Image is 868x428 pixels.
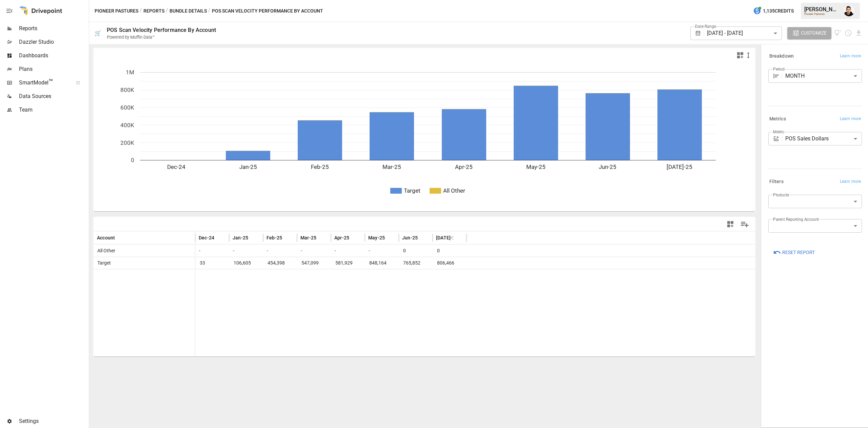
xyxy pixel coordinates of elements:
[19,417,87,425] span: Settings
[436,245,463,257] span: 0
[116,233,125,242] button: Sort
[443,187,465,194] text: All Other
[97,234,115,241] span: Account
[167,163,185,170] text: Dec-24
[267,234,282,241] span: Feb-25
[436,234,458,241] span: [DATE]-25
[107,27,216,33] div: POS Scan Velocity Performance By Account
[170,7,207,15] button: Bundle Details
[804,6,840,13] div: [PERSON_NAME]
[199,257,226,269] span: 33
[140,7,142,15] div: /
[95,248,115,253] span: All Other
[19,65,87,73] span: Plans
[249,233,258,242] button: Sort
[317,233,327,242] button: Sort
[840,116,861,122] span: Learn more
[300,257,328,269] span: 547,099
[773,192,789,198] label: Products
[120,104,134,111] text: 600K
[19,106,87,114] span: Team
[840,1,859,20] button: Francisco Sanchez
[844,29,852,37] button: Schedule report
[230,248,234,253] span: -
[143,7,164,15] button: Reports
[855,29,863,37] button: Download report
[773,66,785,72] label: Period
[166,7,168,15] div: /
[769,115,786,123] h6: Metrics
[233,234,248,241] span: Jan-25
[773,216,819,222] label: Parent Reporting Account
[368,234,385,241] span: May-25
[804,13,840,16] div: Pioneer Pastures
[350,233,359,242] button: Sort
[801,29,827,37] span: Customize
[239,163,257,170] text: Jan-25
[769,178,784,186] h6: Filters
[418,233,428,242] button: Sort
[773,129,784,135] label: Metric
[48,78,53,86] span: ™
[402,257,429,269] span: 765,852
[120,86,134,93] text: 800K
[131,157,134,163] text: 0
[19,92,87,100] span: Data Sources
[300,234,316,241] span: Mar-25
[126,69,134,76] text: 1M
[769,53,794,60] h6: Breakdown
[19,52,87,60] span: Dashboards
[95,260,111,266] span: Target
[737,217,752,232] button: Manage Columns
[19,79,68,87] span: SmartModel
[199,234,214,241] span: Dec-24
[707,26,782,40] div: [DATE] - [DATE]
[402,245,429,257] span: 0
[332,248,336,253] span: -
[368,257,395,269] span: 848,164
[667,163,692,170] text: [DATE]-25
[526,163,546,170] text: May-25
[782,248,815,257] span: Reset Report
[785,69,862,83] div: MONTH
[283,233,292,242] button: Sort
[844,5,854,16] img: Francisco Sanchez
[311,163,329,170] text: Feb-25
[120,122,134,129] text: 400K
[334,234,349,241] span: Apr-25
[366,248,370,253] span: -
[267,257,294,269] span: 454,398
[454,233,463,242] button: Sort
[840,178,861,185] span: Learn more
[208,7,211,15] div: /
[298,248,302,253] span: -
[382,163,401,170] text: Mar-25
[233,257,260,269] span: 106,605
[785,132,862,145] div: POS Sales Dollars
[334,257,361,269] span: 581,929
[107,35,155,40] div: Powered by Muffin Data™
[264,248,268,253] span: -
[436,257,463,269] span: 806,466
[840,53,861,60] span: Learn more
[94,62,755,211] svg: A chart.
[95,7,138,15] button: Pioneer Pastures
[19,38,87,46] span: Dazzler Studio
[834,27,842,39] button: View documentation
[695,23,716,29] label: Date Range
[19,24,87,33] span: Reports
[404,187,420,194] text: Target
[768,246,820,258] button: Reset Report
[386,233,395,242] button: Sort
[402,234,418,241] span: Jun-25
[750,5,796,17] button: 1,135Credits
[215,233,224,242] button: Sort
[120,139,134,146] text: 200K
[196,248,200,253] span: -
[787,27,831,39] button: Customize
[763,7,794,15] span: 1,135 Credits
[599,163,616,170] text: Jun-25
[95,30,101,36] div: 🛒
